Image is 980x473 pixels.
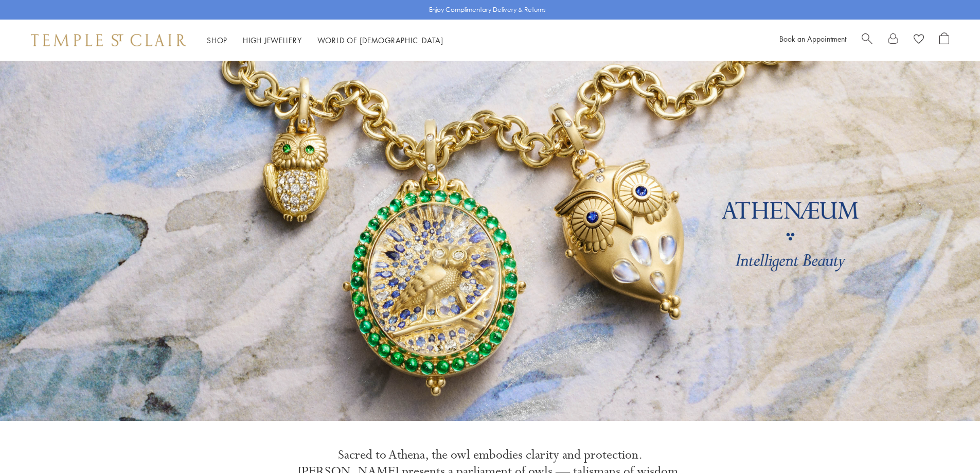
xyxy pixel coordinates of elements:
[243,35,302,45] a: High JewelleryHigh Jewellery
[779,33,846,44] a: Book an Appointment
[31,34,186,46] img: Temple St. Clair
[862,32,872,48] a: Search
[317,35,443,45] a: World of [DEMOGRAPHIC_DATA]World of [DEMOGRAPHIC_DATA]
[914,32,924,48] a: View Wishlist
[207,34,443,47] nav: Main navigation
[429,5,546,15] p: Enjoy Complimentary Delivery & Returns
[939,32,949,48] a: Open Shopping Bag
[207,35,227,45] a: ShopShop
